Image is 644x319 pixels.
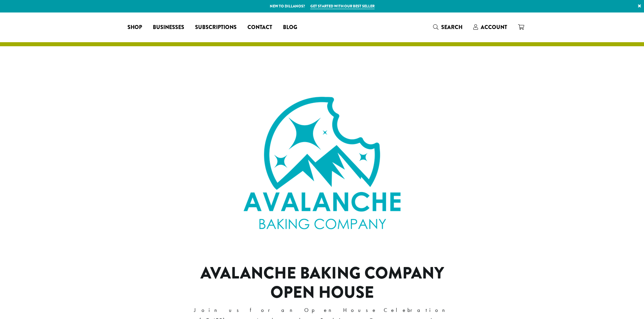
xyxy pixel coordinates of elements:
[441,23,462,31] span: Search
[481,23,507,31] span: Account
[310,3,375,9] a: Get started with our best seller
[153,23,184,32] span: Businesses
[247,23,272,32] span: Contact
[127,23,142,32] span: Shop
[428,22,468,33] a: Search
[195,23,237,32] span: Subscriptions
[177,264,467,302] h1: Avalanche Baking Company Open House
[283,23,297,32] span: Blog
[122,22,147,33] a: Shop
